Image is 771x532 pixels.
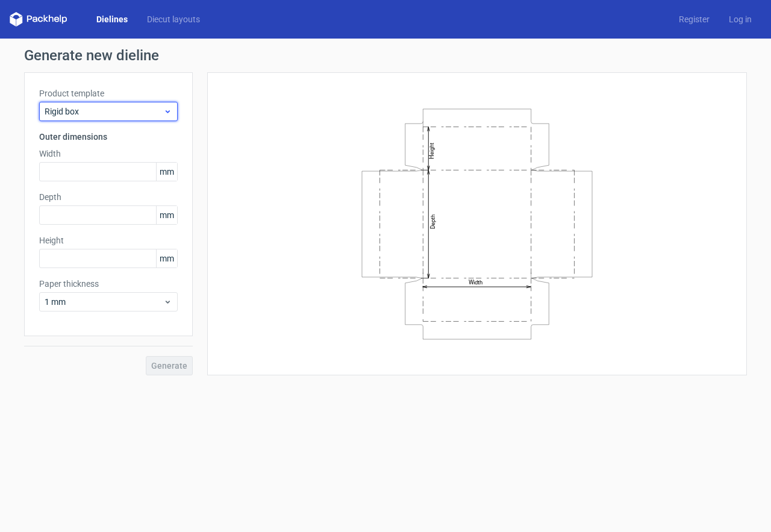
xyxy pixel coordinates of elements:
text: Depth [429,214,436,228]
span: mm [156,163,177,181]
a: Dielines [87,13,137,25]
label: Depth [39,191,178,203]
span: Rigid box [45,105,163,117]
a: Log in [719,13,761,25]
label: Paper thickness [39,278,178,290]
a: Diecut layouts [137,13,210,25]
span: mm [156,249,177,268]
h1: Generate new dieline [24,48,747,63]
label: Height [39,234,178,246]
h3: Outer dimensions [39,131,178,143]
a: Register [669,13,719,25]
span: mm [156,206,177,224]
text: Height [428,142,435,158]
span: 1 mm [45,296,163,308]
label: Product template [39,87,178,99]
text: Width [469,279,482,286]
label: Width [39,148,178,160]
